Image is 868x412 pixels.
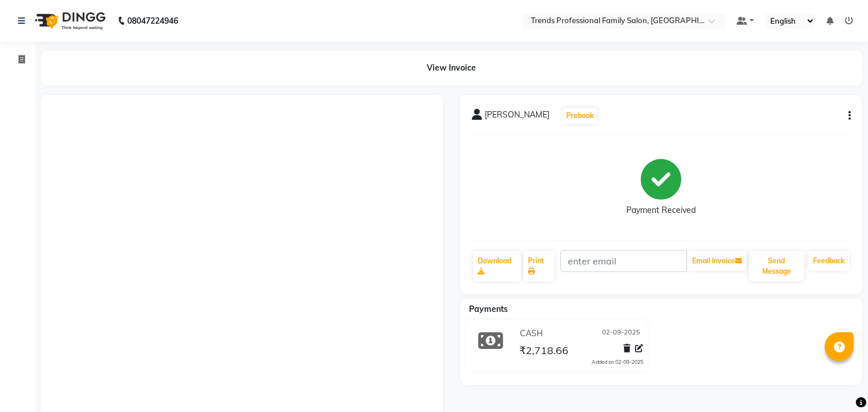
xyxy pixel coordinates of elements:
span: Payments [469,304,508,314]
img: logo [29,5,109,37]
div: Payment Received [626,204,696,216]
button: Prebook [563,108,597,124]
button: Email Invoice [688,251,747,271]
button: Send Message [749,251,804,281]
a: Download [473,251,521,281]
iframe: chat widget [819,366,856,400]
input: enter email [560,250,687,272]
span: 02-09-2025 [602,328,640,340]
span: ₹2,718.66 [519,344,568,360]
b: 08047224946 [127,5,178,37]
div: View Invoice [40,50,862,86]
a: Print [523,251,555,281]
span: [PERSON_NAME] [485,109,549,125]
div: Added on 02-09-2025 [592,358,643,366]
a: Feedback [808,251,849,271]
span: CASH [520,328,543,340]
